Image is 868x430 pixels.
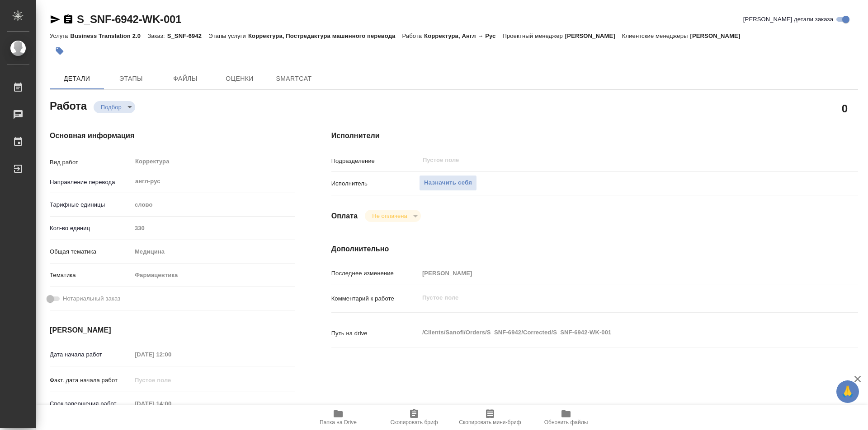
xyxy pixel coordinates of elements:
div: Подбор [365,210,420,222]
p: Общая тематика [50,247,132,256]
button: Скопировать бриф [376,405,452,430]
button: 🙏 [836,380,859,403]
p: Исполнитель [331,179,419,188]
h2: Работа [50,97,87,113]
p: Работа [402,32,424,39]
input: Пустое поле [132,374,211,387]
input: Пустое поле [419,267,814,280]
p: Тарифные единицы [50,200,132,209]
span: Детали [55,73,99,84]
span: Оценки [218,73,261,84]
p: [PERSON_NAME] [690,32,747,39]
p: Кол-во единиц [50,224,132,233]
input: Пустое поле [422,155,793,166]
input: Пустое поле [132,348,211,361]
p: Подразделение [331,157,419,166]
span: Нотариальный заказ [63,294,120,303]
button: Не оплачена [369,212,410,220]
h4: Дополнительно [331,244,858,254]
p: Business Translation 2.0 [70,32,147,39]
button: Добавить тэг [50,41,70,61]
span: Обновить файлы [544,419,588,425]
p: Клиентские менеджеры [622,32,690,39]
p: Дата начала работ [50,350,132,359]
span: [PERSON_NAME] детали заказа [743,15,833,24]
p: Тематика [50,271,132,280]
p: Проектный менеджер [502,32,565,39]
div: слово [132,197,295,213]
span: Этапы [109,73,153,84]
p: Корректура, Постредактура машинного перевода [248,32,402,39]
p: Путь на drive [331,329,419,338]
button: Скопировать мини-бриф [452,405,528,430]
textarea: /Clients/Sanofi/Orders/S_SNF-6942/Corrected/S_SNF-6942-WK-001 [419,325,814,340]
p: Услуга [50,32,70,39]
p: Срок завершения работ [50,399,132,408]
button: Скопировать ссылку для ЯМессенджера [50,14,61,25]
span: Скопировать бриф [390,419,438,425]
h2: 0 [842,101,848,116]
p: Корректура, Англ → Рус [424,32,502,39]
p: Комментарий к работе [331,294,419,303]
span: Назначить себя [424,178,472,188]
h4: Оплата [331,211,358,222]
p: [PERSON_NAME] [565,32,622,39]
input: Пустое поле [132,222,295,235]
button: Подбор [98,103,124,111]
div: Подбор [94,101,135,113]
span: Файлы [164,73,207,84]
span: 🙏 [840,382,855,401]
h4: Исполнители [331,130,858,141]
div: Фармацевтика [132,268,295,283]
p: Факт. дата начала работ [50,376,132,385]
button: Папка на Drive [300,405,376,430]
p: Направление перевода [50,178,132,187]
p: Этапы услуги [208,32,248,39]
p: Заказ: [147,32,167,39]
span: SmartCat [272,73,316,84]
p: S_SNF-6942 [167,32,209,39]
h4: Основная информация [50,130,295,141]
a: S_SNF-6942-WK-001 [77,13,181,25]
button: Скопировать ссылку [63,14,74,25]
button: Назначить себя [419,175,477,191]
span: Папка на Drive [320,419,357,425]
input: Пустое поле [132,397,211,410]
button: Обновить файлы [528,405,604,430]
p: Последнее изменение [331,269,419,278]
span: Скопировать мини-бриф [459,419,521,425]
h4: [PERSON_NAME] [50,325,295,336]
p: Вид работ [50,158,132,167]
div: Медицина [132,244,295,259]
